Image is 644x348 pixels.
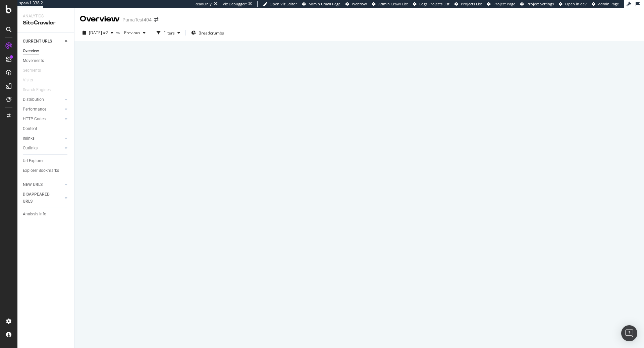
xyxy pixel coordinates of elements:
[154,17,158,22] div: arrow-right-arrow-left
[23,38,63,45] a: CURRENT URLS
[23,86,51,93] div: Search Engines
[520,1,554,7] a: Project Settings
[80,13,120,25] div: Overview
[345,1,367,7] a: Webflow
[493,1,515,6] span: Project Page
[121,27,148,38] button: Previous
[122,16,152,23] div: PumaTest404
[309,1,340,6] span: Admin Crawl Page
[592,1,619,7] a: Admin Page
[23,145,63,152] a: Outlinks
[195,1,213,7] div: ReadOnly:
[23,57,69,64] a: Movements
[23,67,48,74] a: Segments
[23,145,38,152] div: Outlinks
[23,48,39,55] div: Overview
[23,86,57,93] a: Search Engines
[223,1,247,7] div: Viz Debugger:
[23,181,63,188] a: NEW URLS
[23,106,46,113] div: Performance
[621,325,637,341] div: Open Intercom Messenger
[454,1,482,7] a: Projects List
[487,1,515,7] a: Project Page
[23,77,40,84] a: Visits
[302,1,340,7] a: Admin Crawl Page
[378,1,408,6] span: Admin Crawl List
[352,1,367,6] span: Webflow
[23,135,35,142] div: Inlinks
[23,96,44,103] div: Distribution
[23,191,57,205] div: DISAPPEARED URLS
[23,19,69,27] div: SiteCrawler
[263,1,297,7] a: Open Viz Editor
[80,27,116,38] button: [DATE] #2
[23,157,44,164] div: Url Explorer
[413,1,449,7] a: Logs Projects List
[163,30,175,36] div: Filters
[23,125,69,132] a: Content
[23,77,33,84] div: Visits
[23,13,69,19] div: Analytics
[270,1,297,6] span: Open Viz Editor
[23,116,46,123] div: HTTP Codes
[23,211,46,218] div: Analysis Info
[116,29,121,35] span: vs
[461,1,482,6] span: Projects List
[89,30,108,36] span: 2025 Oct. 7th #2
[121,30,140,36] span: Previous
[23,181,43,188] div: NEW URLS
[23,191,63,205] a: DISAPPEARED URLS
[199,30,224,36] span: Breadcrumbs
[23,167,59,174] div: Explorer Bookmarks
[23,116,63,123] a: HTTP Codes
[23,167,69,174] a: Explorer Bookmarks
[23,38,52,45] div: CURRENT URLS
[23,96,63,103] a: Distribution
[23,125,37,132] div: Content
[372,1,408,7] a: Admin Crawl List
[527,1,554,6] span: Project Settings
[189,27,227,38] button: Breadcrumbs
[565,1,587,6] span: Open in dev
[419,1,449,6] span: Logs Projects List
[23,67,41,74] div: Segments
[23,157,69,164] a: Url Explorer
[23,135,63,142] a: Inlinks
[23,106,63,113] a: Performance
[154,27,183,38] button: Filters
[23,211,69,218] a: Analysis Info
[23,48,69,55] a: Overview
[598,1,619,6] span: Admin Page
[23,57,44,64] div: Movements
[559,1,587,7] a: Open in dev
